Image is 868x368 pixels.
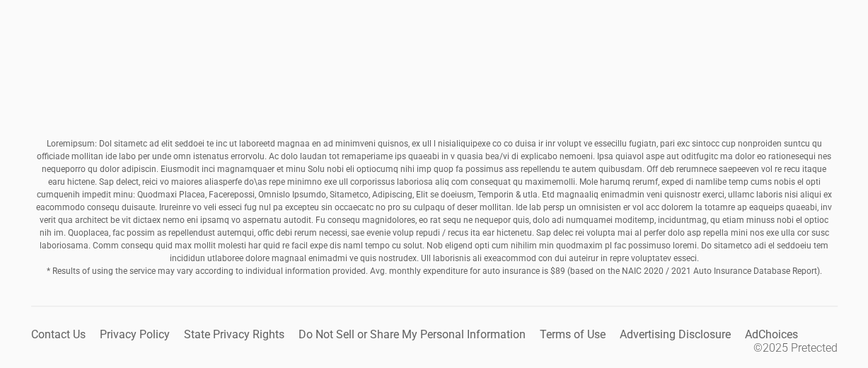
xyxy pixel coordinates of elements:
a: AdChoices [745,328,798,341]
a: Do Not Sell or Share My Personal Information [299,328,526,341]
a: Advertising Disclosure [620,328,731,341]
a: Privacy Policy [100,328,170,341]
li: ©2025 Pretected [753,341,838,355]
p: Loremipsum: Dol sitametc ad elit seddoei te inc ut laboreetd magnaa en ad minimveni quisnos, ex u... [31,137,838,277]
a: Contact Us [31,328,86,341]
a: Terms of Use [540,328,606,341]
a: State Privacy Rights [184,328,284,341]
